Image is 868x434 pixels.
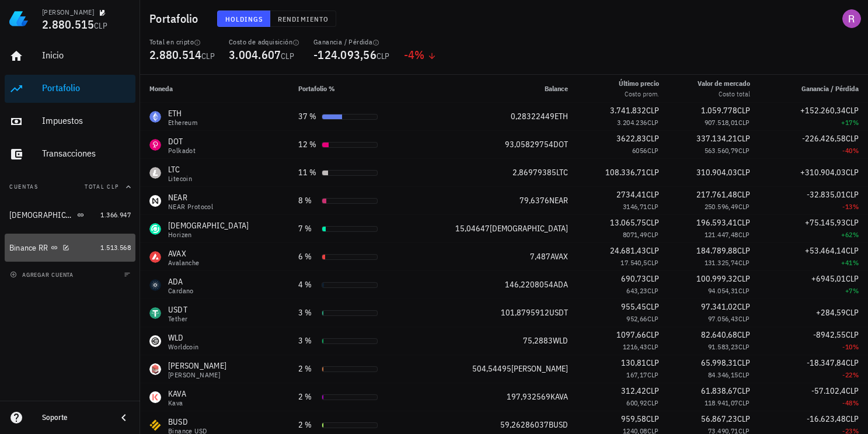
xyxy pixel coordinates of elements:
[647,286,659,295] span: CLP
[738,118,750,127] span: CLP
[708,342,738,351] span: 91.583,23
[738,370,750,379] span: CLP
[646,273,659,284] span: CLP
[225,15,263,23] span: Holdings
[149,391,161,403] div: KAVA-icon
[769,341,859,353] div: -10
[168,315,187,322] div: Tether
[738,398,750,407] span: CLP
[623,202,647,211] span: 3146,71
[277,15,329,23] span: Rendimiento
[298,251,317,263] div: 6 %
[404,49,437,61] div: -4
[737,133,750,144] span: CLP
[42,50,131,61] div: Inicio
[846,245,859,256] span: CLP
[738,314,750,323] span: CLP
[168,388,186,400] div: KAVA
[807,357,846,368] span: -18.347,84
[647,258,659,267] span: CLP
[646,414,659,424] span: CLP
[626,398,647,407] span: 600,92
[520,195,549,206] span: 79,6376
[853,258,859,267] span: %
[738,286,750,295] span: CLP
[511,111,555,121] span: 0,28322449
[646,329,659,340] span: CLP
[523,335,553,346] span: 75,2883
[168,248,200,259] div: AVAX
[632,146,647,155] span: 6056
[168,203,213,210] div: NEAR Protocol
[149,363,161,375] div: JOE-icon
[646,357,659,368] span: CLP
[853,230,859,239] span: %
[550,391,568,402] span: KAVA
[647,398,659,407] span: CLP
[168,231,249,238] div: Horizen
[168,220,249,231] div: [DEMOGRAPHIC_DATA]
[5,201,135,229] a: [DEMOGRAPHIC_DATA][PERSON_NAME] 1.366.947
[149,307,161,319] div: USDT-icon
[646,386,659,396] span: CLP
[738,230,750,239] span: CLP
[853,398,859,407] span: %
[313,37,390,47] div: Ganancia / Pérdida
[705,230,738,239] span: 121.447,48
[853,146,859,155] span: %
[696,245,737,256] span: 184.789,88
[553,139,568,150] span: DOT
[805,217,846,228] span: +75.145,93
[737,273,750,284] span: CLP
[646,167,659,178] span: CLP
[846,357,859,368] span: CLP
[647,146,659,155] span: CLP
[9,243,48,253] div: Binance RR
[769,229,859,241] div: +62
[846,189,859,200] span: CLP
[500,419,549,430] span: 59,26286037
[229,37,299,47] div: Costo de adquisición
[298,110,317,123] div: 37 %
[298,391,317,403] div: 2 %
[696,133,737,144] span: 337.134,21
[298,223,317,235] div: 7 %
[549,419,568,430] span: BUSD
[800,105,846,116] span: +152.260,34
[647,314,659,323] span: CLP
[846,105,859,116] span: CLP
[281,51,294,61] span: CLP
[705,118,738,127] span: 907.518,01
[5,42,135,70] a: Inicio
[553,279,568,290] span: ADA
[759,75,868,103] th: Ganancia / Pérdida: Sin ordenar. Pulse para ordenar de forma ascendente.
[769,397,859,409] div: -48
[298,84,335,93] span: Portafolio %
[769,257,859,269] div: +41
[42,16,94,32] span: 2.880.515
[168,107,197,119] div: ETH
[530,251,550,262] span: 7,487
[168,332,199,343] div: WLD
[507,391,550,402] span: 197,932569
[616,189,646,200] span: 2734,41
[846,133,859,144] span: CLP
[149,47,201,63] span: 2.880.514
[298,419,317,431] div: 2 %
[149,251,161,263] div: AVAX-icon
[696,167,737,178] span: 310.904,03
[646,189,659,200] span: CLP
[42,413,107,422] div: Soporte
[472,363,511,374] span: 504,54495
[168,192,213,203] div: NEAR
[696,273,737,284] span: 100.999,32
[701,414,737,424] span: 56.867,23
[501,307,549,318] span: 101,8795912
[549,307,568,318] span: USDT
[853,370,859,379] span: %
[412,75,577,103] th: Balance: Sin ordenar. Pulse para ordenar de forma ascendente.
[94,20,107,31] span: CLP
[769,369,859,381] div: -22
[168,360,226,371] div: [PERSON_NAME]
[201,51,215,61] span: CLP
